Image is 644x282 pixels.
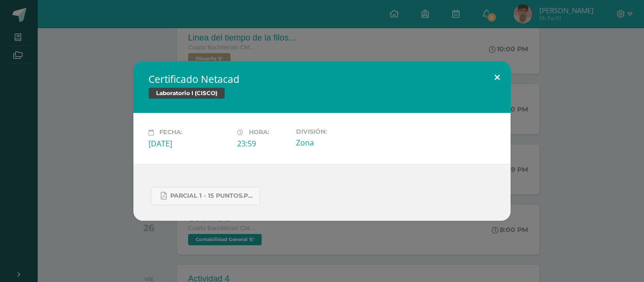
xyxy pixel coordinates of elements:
div: 23:59 [237,138,289,149]
span: Laboratorio I (CISCO) [149,88,225,99]
div: Zona [296,137,377,148]
a: Parcial 1 - 15 Puntos.pdf [151,187,260,205]
label: División: [296,128,377,135]
button: Close (Esc) [484,61,511,93]
h2: Certificado Netacad [149,73,495,86]
span: Hora: [249,129,269,136]
span: Fecha: [159,129,182,136]
span: Parcial 1 - 15 Puntos.pdf [170,192,255,200]
div: [DATE] [149,138,230,149]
